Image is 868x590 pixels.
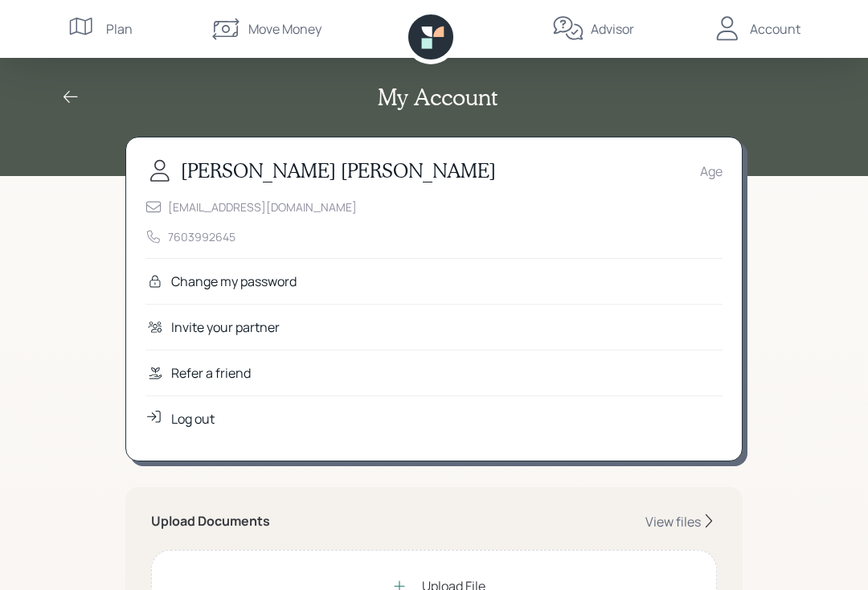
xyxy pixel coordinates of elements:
[645,513,701,531] div: View files
[151,514,270,529] h5: Upload Documents
[378,84,497,111] h2: My Account
[248,19,321,39] div: Move Money
[181,159,496,182] h3: [PERSON_NAME] [PERSON_NAME]
[171,363,251,383] div: Refer a friend
[171,409,215,428] div: Log out
[171,272,297,291] div: Change my password
[168,228,235,245] div: 7603992645
[168,199,357,215] div: [EMAIL_ADDRESS][DOMAIN_NAME]
[750,19,800,39] div: Account
[171,318,280,337] div: Invite your partner
[106,19,133,39] div: Plan
[700,162,723,181] div: Age
[591,19,634,39] div: Advisor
